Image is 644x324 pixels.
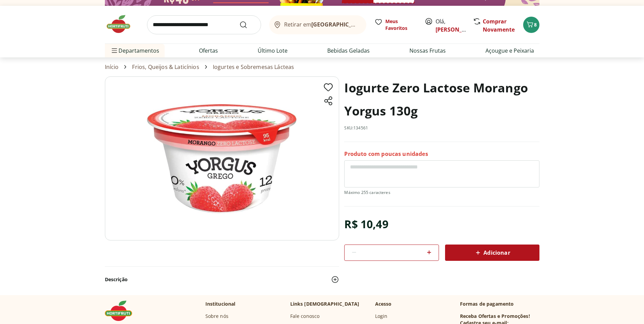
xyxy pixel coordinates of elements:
a: Açougue e Peixaria [485,47,534,55]
a: Nossas Frutas [409,47,446,55]
button: Carrinho [523,17,539,33]
a: Último Lote [258,47,288,55]
p: Acesso [375,301,392,307]
a: Bebidas Geladas [327,47,370,55]
img: Hortifruti [105,14,139,34]
h1: Iogurte Zero Lactose Morango Yorgus 130g [344,76,539,123]
p: Formas de pagamento [460,301,539,307]
a: Iogurtes e Sobremesas Lácteas [213,64,294,70]
b: [GEOGRAPHIC_DATA]/[GEOGRAPHIC_DATA] [311,21,426,28]
input: search [147,15,261,34]
p: SKU: 134561 [344,125,368,131]
span: Departamentos [110,42,159,59]
a: Meus Favoritos [374,18,417,32]
span: Meus Favoritos [385,18,417,32]
button: Submit Search [239,21,256,29]
a: Login [375,313,388,320]
span: 8 [534,21,537,28]
span: Retirar em [284,21,359,28]
a: Fale conosco [290,313,320,320]
img: Hortifruti [105,301,139,321]
div: R$ 10,49 [344,215,388,234]
button: Descrição [105,272,339,287]
button: Adicionar [445,245,539,261]
a: Início [105,64,119,70]
p: Institucional [205,301,236,307]
button: Menu [110,42,118,59]
span: Adicionar [474,249,510,257]
img: Iogurte Zero Lactose Morango Yorgus 130g [105,76,339,240]
button: Retirar em[GEOGRAPHIC_DATA]/[GEOGRAPHIC_DATA] [269,15,366,34]
a: Sobre nós [205,313,228,320]
p: Produto com poucas unidades [344,150,428,158]
p: Links [DEMOGRAPHIC_DATA] [290,301,360,307]
span: Olá, [436,17,466,34]
a: Frios, Queijos & Laticínios [132,64,199,70]
a: Ofertas [199,47,218,55]
a: Comprar Novamente [483,18,515,33]
h3: Receba Ofertas e Promoções! [460,313,530,320]
a: [PERSON_NAME] [436,26,480,33]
